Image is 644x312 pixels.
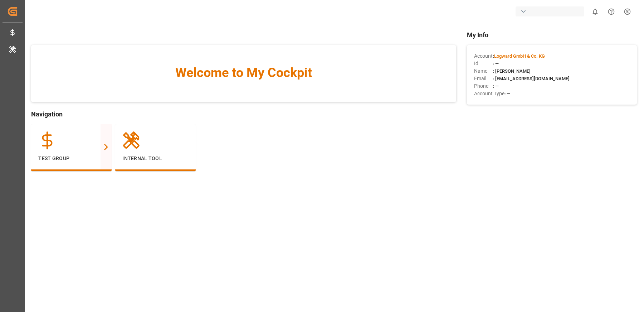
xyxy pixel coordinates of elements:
p: Internal Tool [122,155,189,162]
span: Email [474,75,493,82]
span: : — [493,83,499,89]
span: : [PERSON_NAME] [493,68,531,74]
button: show 0 new notifications [587,4,603,20]
span: Account [474,52,493,60]
span: Account Type [474,90,504,97]
span: : — [493,61,499,66]
p: Test group [38,155,104,162]
span: Welcome to My Cockpit [45,63,442,82]
span: Logward GmbH & Co. KG [494,53,545,59]
button: Help Center [603,4,619,20]
span: : — [504,91,510,96]
span: Phone [474,82,493,90]
span: Id [474,60,493,67]
span: : [EMAIL_ADDRESS][DOMAIN_NAME] [493,76,570,81]
span: Navigation [31,109,456,119]
span: : [493,53,545,59]
span: Name [474,67,493,75]
span: My Info [467,30,637,40]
